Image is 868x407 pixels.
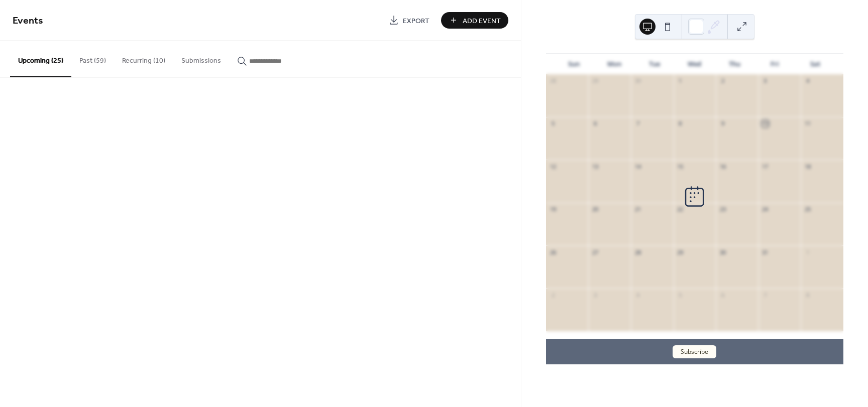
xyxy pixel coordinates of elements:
div: Wed [675,54,715,74]
div: 6 [591,120,599,127]
div: 8 [677,120,684,127]
div: Thu [715,54,755,74]
div: 1 [677,77,684,85]
div: 23 [719,206,726,213]
div: 3 [591,291,599,299]
div: 6 [719,291,726,299]
div: 31 [762,248,769,256]
button: Upcoming (25) [10,41,71,77]
div: 28 [634,248,641,256]
div: 2 [549,291,557,299]
div: 20 [591,206,599,213]
div: 30 [719,248,726,256]
div: 8 [804,291,811,299]
div: Fri [755,54,795,74]
div: 3 [762,77,769,85]
div: 18 [804,163,811,170]
div: 29 [677,248,684,256]
div: Sun [554,54,594,74]
div: 11 [804,120,811,127]
div: 5 [677,291,684,299]
div: 16 [719,163,726,170]
div: 7 [634,120,641,127]
div: 15 [677,163,684,170]
div: Sat [795,54,835,74]
div: 12 [549,163,557,170]
button: Add Event [441,12,508,29]
div: 29 [591,77,599,85]
div: 4 [634,291,641,299]
div: 17 [762,163,769,170]
div: 27 [591,248,599,256]
button: Recurring (10) [114,41,173,76]
div: 7 [762,291,769,299]
button: Past (59) [71,41,114,76]
div: 5 [549,120,557,127]
span: Add Event [463,16,501,26]
div: 24 [762,206,769,213]
div: 21 [634,206,641,213]
div: 26 [549,248,557,256]
div: 1 [804,248,811,256]
button: Subscribe [673,345,716,358]
div: 19 [549,206,557,213]
div: Tue [634,54,675,74]
div: 22 [677,206,684,213]
button: Submissions [173,41,229,76]
div: 9 [719,120,726,127]
div: 10 [762,120,769,127]
span: Export [403,16,429,26]
div: 28 [549,77,557,85]
span: Events [13,11,43,31]
a: Export [381,12,437,29]
div: 14 [634,163,641,170]
div: 30 [634,77,641,85]
div: 4 [804,77,811,85]
div: 2 [719,77,726,85]
div: 25 [804,206,811,213]
div: 13 [591,163,599,170]
div: Mon [594,54,634,74]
